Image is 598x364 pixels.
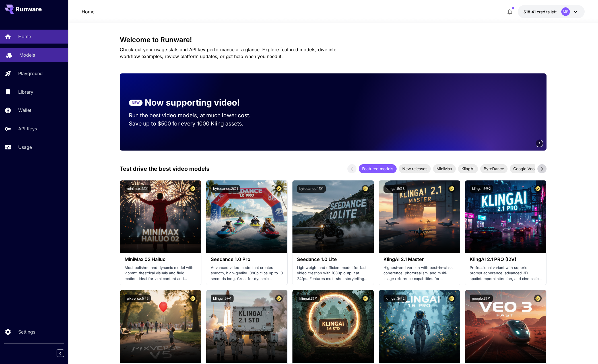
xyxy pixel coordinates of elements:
[132,100,140,105] p: NEW
[292,180,374,253] img: alt
[470,257,542,262] h3: KlingAI 2.1 PRO (I2V)
[189,185,197,193] button: Certified Model – Vetted for best performance and includes a commercial license.
[120,290,201,363] img: alt
[57,349,64,357] button: Collapse sidebar
[510,164,538,173] div: Google Veo
[297,265,369,282] p: Lightweight and efficient model for fast video creation with 1080p output at 24fps. Features mult...
[19,52,35,58] p: Models
[82,8,94,15] a: Home
[561,7,570,16] div: MB
[523,9,557,15] div: $18.40811
[120,47,337,59] span: Check out your usage stats and API key performance at a glance. Explore featured models, dive int...
[18,328,35,335] p: Settings
[433,164,456,173] div: MiniMax
[470,185,493,193] button: klingai:5@2
[129,111,261,120] p: Run the best video models, at much lower cost.
[458,166,478,172] span: KlingAI
[211,295,234,302] button: klingai:5@1
[465,180,546,253] img: alt
[465,290,546,363] img: alt
[399,164,431,173] div: New releases
[211,257,283,262] h3: Seedance 1.0 Pro
[129,120,261,128] p: Save up to $500 for every 1000 Kling assets.
[383,185,407,193] button: klingai:5@3
[362,295,369,302] button: Certified Model – Vetted for best performance and includes a commercial license.
[18,70,43,77] p: Playground
[206,180,287,253] img: alt
[458,164,478,173] div: KlingAI
[510,166,538,172] span: Google Veo
[125,295,151,302] button: pixverse:1@5
[537,9,557,14] span: credits left
[470,265,542,282] p: Professional variant with superior prompt adherence, advanced 3D spatiotemporal attention, and ci...
[120,164,209,173] p: Test drive the best video models
[206,290,287,363] img: alt
[211,185,240,193] button: bytedance:2@1
[379,290,460,363] img: alt
[383,257,455,262] h3: KlingAI 2.1 Master
[480,164,508,173] div: ByteDance
[125,257,197,262] h3: MiniMax 02 Hailuo
[145,96,240,109] p: Now supporting video!
[125,265,197,282] p: Most polished and dynamic model with vibrant, theatrical visuals and fluid motion. Ideal for vira...
[297,295,320,302] button: klingai:3@1
[61,348,68,358] div: Collapse sidebar
[433,166,456,172] span: MiniMax
[18,89,33,95] p: Library
[448,295,455,302] button: Certified Model – Vetted for best performance and includes a commercial license.
[120,36,547,44] h3: Welcome to Runware!
[18,33,31,40] p: Home
[275,185,283,193] button: Certified Model – Vetted for best performance and includes a commercial license.
[539,141,540,145] span: 3
[399,166,431,172] span: New releases
[297,185,326,193] button: bytedance:1@1
[125,185,151,193] button: minimax:3@1
[292,290,374,363] img: alt
[18,107,31,114] p: Wallet
[379,180,460,253] img: alt
[383,295,407,302] button: klingai:3@2
[480,166,508,172] span: ByteDance
[448,185,455,193] button: Certified Model – Vetted for best performance and includes a commercial license.
[120,180,201,253] img: alt
[82,8,94,15] nav: breadcrumb
[297,257,369,262] h3: Seedance 1.0 Lite
[18,125,37,132] p: API Keys
[534,295,542,302] button: Certified Model – Vetted for best performance and includes a commercial license.
[383,265,455,282] p: Highest-end version with best-in-class coherence, photorealism, and multi-image reference capabil...
[518,5,585,18] button: $18.40811MB
[211,265,283,282] p: Advanced video model that creates smooth, high-quality 1080p clips up to 10 seconds long. Great f...
[359,164,397,173] div: Featured models
[523,9,537,14] span: $18.41
[470,295,493,302] button: google:3@1
[189,295,197,302] button: Certified Model – Vetted for best performance and includes a commercial license.
[534,185,542,193] button: Certified Model – Vetted for best performance and includes a commercial license.
[362,185,369,193] button: Certified Model – Vetted for best performance and includes a commercial license.
[359,166,397,172] span: Featured models
[18,144,32,151] p: Usage
[275,295,283,302] button: Certified Model – Vetted for best performance and includes a commercial license.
